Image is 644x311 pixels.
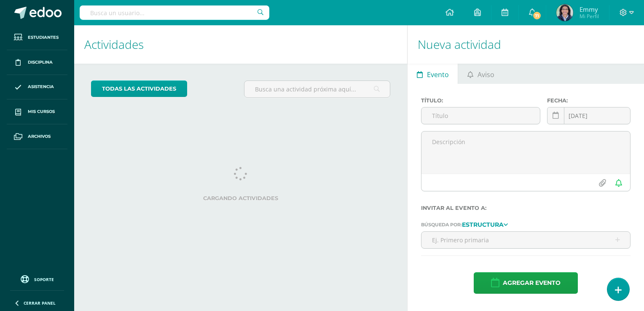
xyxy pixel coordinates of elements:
[244,81,390,97] input: Busca una actividad próxima aquí...
[7,50,67,75] a: Disciplina
[474,272,578,294] button: Agregar evento
[10,273,64,284] a: Soporte
[580,5,599,13] span: Emmy
[458,64,503,84] a: Aviso
[91,195,390,201] label: Cargando actividades
[24,300,56,306] span: Cerrar panel
[408,64,458,84] a: Evento
[421,205,631,211] label: Invitar al evento a:
[547,97,631,104] label: Fecha:
[7,75,67,100] a: Asistencia
[28,34,59,41] span: Estudiantes
[421,232,630,248] input: Ej. Primero primaria
[532,11,542,20] span: 71
[28,59,53,66] span: Disciplina
[421,222,462,228] span: Búsqueda por:
[7,99,67,124] a: Mis cursos
[7,124,67,149] a: Archivos
[28,83,54,90] span: Asistencia
[418,25,634,64] h1: Nueva actividad
[34,276,54,282] span: Soporte
[28,108,55,115] span: Mis cursos
[421,97,540,104] label: Título:
[547,107,630,124] input: Fecha de entrega
[462,221,508,227] a: Estructura
[84,25,397,64] h1: Actividades
[462,221,504,228] strong: Estructura
[421,107,540,124] input: Título
[80,5,269,20] input: Busca un usuario...
[91,80,187,97] a: todas las Actividades
[556,4,573,21] img: 929bedaf265c699706e21c4c0cba74d6.png
[478,64,494,85] span: Aviso
[503,273,561,293] span: Agregar evento
[7,25,67,50] a: Estudiantes
[28,133,51,140] span: Archivos
[580,13,599,20] span: Mi Perfil
[427,64,449,85] span: Evento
